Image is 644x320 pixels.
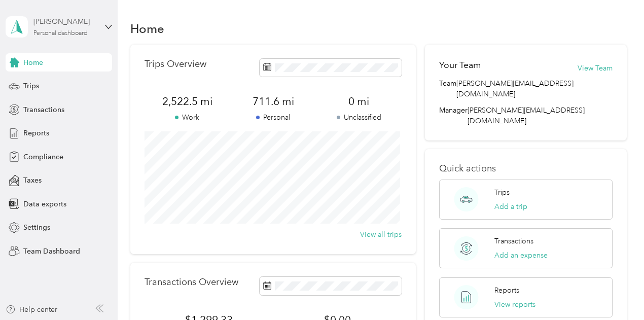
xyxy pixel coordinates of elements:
p: Trips [494,187,510,198]
span: [PERSON_NAME][EMAIL_ADDRESS][DOMAIN_NAME] [456,78,613,99]
button: View all trips [360,229,402,240]
p: Reports [494,285,519,296]
span: Data exports [23,199,66,209]
span: 0 mi [316,94,402,109]
span: 2,522.5 mi [145,94,230,109]
p: Transactions Overview [145,277,238,288]
span: Team Dashboard [23,246,80,257]
div: [PERSON_NAME] [33,16,97,27]
span: Home [23,57,43,68]
span: Taxes [23,175,42,186]
p: Unclassified [316,112,402,123]
h2: Your Team [439,59,481,72]
p: Trips Overview [145,59,206,69]
button: View Team [578,63,613,74]
button: Add a trip [494,201,527,212]
h1: Home [130,23,164,34]
span: Reports [23,128,49,138]
span: Trips [23,81,39,91]
span: Settings [23,222,50,233]
span: 711.6 mi [230,94,316,109]
div: Personal dashboard [33,30,88,37]
p: Transactions [494,236,533,246]
span: Team [439,78,456,99]
p: Quick actions [439,163,613,174]
button: Help center [6,304,57,315]
span: Manager [439,105,468,126]
p: Personal [230,112,316,123]
iframe: Everlance-gr Chat Button Frame [587,263,644,320]
p: Work [145,112,230,123]
button: View reports [494,299,535,310]
span: [PERSON_NAME][EMAIL_ADDRESS][DOMAIN_NAME] [468,106,585,125]
button: Add an expense [494,250,548,261]
span: Compliance [23,152,63,162]
span: Transactions [23,104,64,115]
